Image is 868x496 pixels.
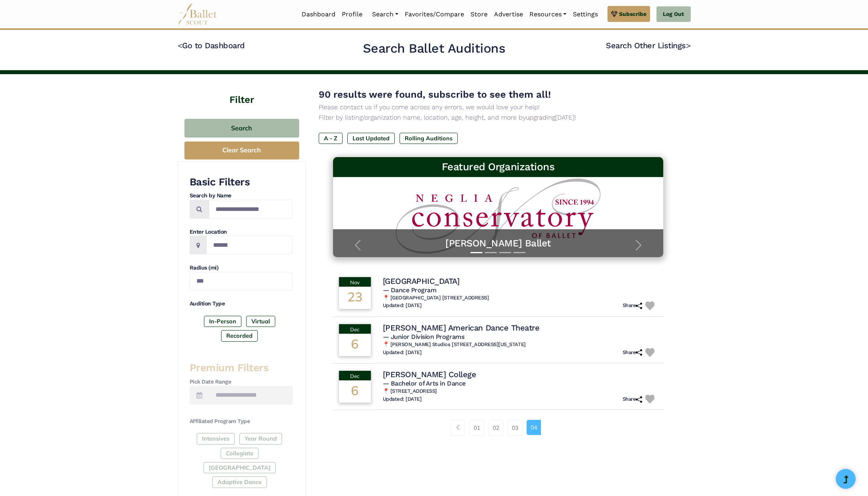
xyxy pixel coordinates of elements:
[611,10,617,18] img: gem.svg
[190,228,293,236] h4: Enter Location
[467,6,491,23] a: Store
[190,361,293,375] h3: Premium Filters
[686,40,691,50] code: >
[619,10,647,18] span: Subscribe
[369,6,402,23] a: Search
[339,380,371,403] div: 6
[383,369,476,380] h4: [PERSON_NAME] College
[470,248,482,257] button: Slide 1
[526,114,555,121] a: upgrading
[451,420,545,436] nav: Page navigation example
[190,417,293,425] h4: Affiliated Program Type
[339,277,371,287] div: Nov
[190,175,293,189] h3: Basic Filters
[383,295,658,301] h6: 📍 [GEOGRAPHIC_DATA] [STREET_ADDRESS]
[319,133,343,144] label: A - Z
[383,286,437,294] span: — Dance Program
[339,324,371,334] div: Dec
[319,89,551,100] span: 90 results were found, subscribe to see them all!
[246,316,275,327] label: Virtual
[400,133,458,144] label: Rolling Auditions
[383,302,422,309] h6: Updated: [DATE]
[527,420,541,435] a: 04
[190,264,293,272] h4: Radius (mi)
[190,300,293,308] h4: Audition Type
[347,133,395,144] label: Last Updated
[339,334,371,356] div: 6
[178,74,306,107] h4: Filter
[206,236,293,254] input: Location
[383,388,658,395] h6: 📍 [STREET_ADDRESS]
[383,323,540,333] h4: [PERSON_NAME] American Dance Theatre
[298,6,339,23] a: Dashboard
[485,248,497,257] button: Slide 2
[513,248,525,257] button: Slide 4
[184,142,299,159] button: Clear Search
[570,6,601,23] a: Settings
[606,41,690,50] a: Search Other Listings>
[178,41,245,50] a: <Go to Dashboard
[623,396,643,403] h6: Share
[339,287,371,309] div: 23
[339,160,657,174] h3: Featured Organizations
[383,333,464,341] span: — Junior Division Programs
[402,6,467,23] a: Favorites/Compare
[488,420,504,436] a: 02
[623,302,643,309] h6: Share
[190,378,293,386] h4: Pick Date Range
[607,6,650,22] a: Subscribe
[209,200,293,218] input: Search by names...
[526,6,570,23] a: Resources
[383,276,460,286] h4: [GEOGRAPHIC_DATA]
[383,341,658,348] h6: 📍 [PERSON_NAME] Studios [STREET_ADDRESS][US_STATE]
[491,6,526,23] a: Advertise
[319,102,678,112] p: Please contact us if you come across any errors, we would love your help!
[339,6,366,23] a: Profile
[363,40,506,57] h2: Search Ballet Auditions
[178,40,182,50] code: <
[623,349,643,356] h6: Share
[383,349,422,356] h6: Updated: [DATE]
[319,112,678,123] p: Filter by listing/organization name, location, age, height, and more by [DATE]!
[656,6,690,22] a: Log Out
[499,248,511,257] button: Slide 3
[190,192,293,200] h4: Search by Name
[184,119,299,138] button: Search
[383,380,466,387] span: — Bachelor of Arts in Dance
[383,396,422,403] h6: Updated: [DATE]
[507,420,523,436] a: 03
[469,420,484,436] a: 01
[339,371,371,380] div: Dec
[221,330,258,341] label: Recorded
[341,237,656,250] a: [PERSON_NAME] Ballet
[204,316,241,327] label: In-Person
